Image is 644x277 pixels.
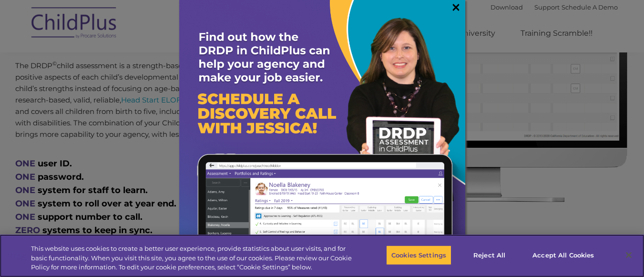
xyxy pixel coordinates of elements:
[618,245,639,266] button: Close
[31,244,354,272] div: This website uses cookies to create a better user experience, provide statistics about user visit...
[386,245,451,265] button: Cookies Settings
[460,245,519,265] button: Reject All
[527,245,599,265] button: Accept All Cookies
[450,2,461,12] a: ×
